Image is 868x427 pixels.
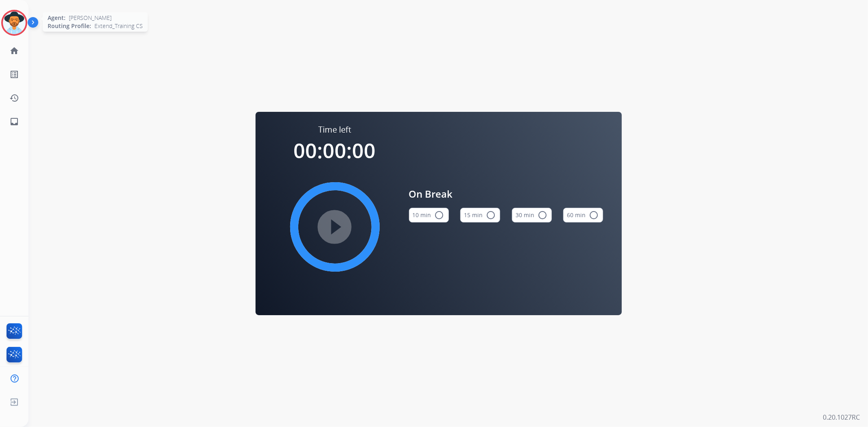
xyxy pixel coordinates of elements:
[486,210,496,220] mat-icon: radio_button_unchecked
[9,117,19,126] mat-icon: inbox
[435,210,444,220] mat-icon: radio_button_unchecked
[294,137,376,164] span: 00:00:00
[512,208,552,222] button: 30 min
[48,14,66,22] span: Agent:
[69,14,112,22] span: [PERSON_NAME]
[9,93,19,103] mat-icon: history
[48,22,91,30] span: Routing Profile:
[318,124,351,135] span: Time left
[823,412,860,422] p: 0.20.1027RC
[589,210,599,220] mat-icon: radio_button_unchecked
[409,187,603,201] span: On Break
[3,11,26,34] img: avatar
[9,46,19,56] mat-icon: home
[9,70,19,79] mat-icon: list_alt
[460,208,500,222] button: 15 min
[409,208,449,222] button: 10 min
[538,210,547,220] mat-icon: radio_button_unchecked
[563,208,603,222] button: 60 min
[94,22,143,30] span: Extend_Training CS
